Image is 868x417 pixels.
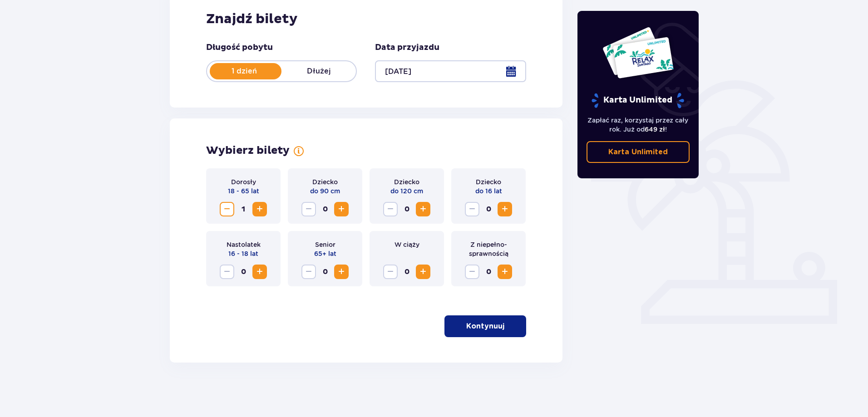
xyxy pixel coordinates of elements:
p: Dziecko [312,177,338,186]
span: 649 zł [645,126,665,133]
button: Increase [498,265,512,279]
span: 0 [236,265,251,279]
span: 0 [318,202,332,216]
button: Increase [252,265,267,279]
button: Kontynuuj [444,315,526,337]
p: Data przyjazdu [375,42,439,53]
button: Decrease [220,265,234,279]
p: Karta Unlimited [608,147,668,157]
button: Decrease [383,265,398,279]
span: 1 [236,202,251,216]
button: Increase [416,265,430,279]
button: Increase [498,202,512,216]
a: Karta Unlimited [587,141,690,163]
h2: Znajdź bilety [206,10,526,28]
button: Increase [252,202,267,216]
button: Decrease [301,202,316,216]
p: 18 - 65 lat [228,186,259,196]
p: Dłużej [281,66,356,76]
span: 0 [481,202,496,216]
p: do 90 cm [310,186,340,196]
p: do 16 lat [475,186,502,196]
span: 0 [318,265,332,279]
p: Nastolatek [227,240,261,249]
span: 0 [399,265,414,279]
p: Dziecko [476,177,501,186]
p: Z niepełno­sprawnością [459,240,518,258]
p: 1 dzień [207,66,281,76]
button: Decrease [465,202,479,216]
p: 65+ lat [314,249,336,258]
p: Senior [315,240,335,249]
p: Zapłać raz, korzystaj przez cały rok. Już od ! [587,116,690,134]
span: 0 [481,265,496,279]
button: Decrease [465,265,479,279]
p: Dorosły [231,177,256,186]
button: Decrease [383,202,398,216]
button: Increase [334,265,349,279]
button: Increase [416,202,430,216]
p: Kontynuuj [466,321,504,331]
p: do 120 cm [390,186,423,196]
button: Decrease [220,202,234,216]
p: Długość pobytu [206,42,273,53]
button: Increase [334,202,349,216]
p: 16 - 18 lat [228,249,258,258]
p: W ciąży [395,240,419,249]
p: Dziecko [394,177,419,186]
span: 0 [399,202,414,216]
p: Karta Unlimited [591,93,685,108]
button: Decrease [301,265,316,279]
p: Wybierz bilety [206,144,290,157]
